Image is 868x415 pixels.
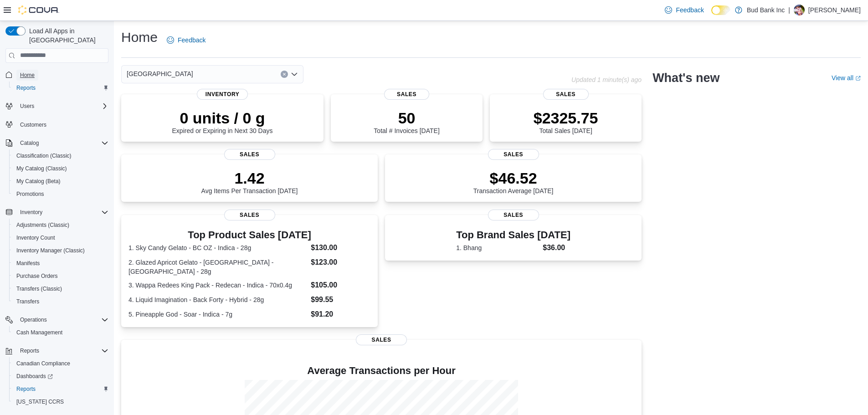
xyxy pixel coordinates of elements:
[20,347,39,354] span: Reports
[201,169,298,187] p: 1.42
[178,36,205,45] span: Feedback
[16,138,108,149] span: Catalog
[711,15,712,15] span: Dark Mode
[13,189,108,200] span: Promotions
[456,230,570,241] h3: Top Brand Sales [DATE]
[13,245,88,256] a: Inventory Manager (Classic)
[128,230,370,241] h3: Top Product Sales [DATE]
[311,242,370,253] dd: $130.00
[534,109,598,134] div: Total Sales [DATE]
[13,232,108,243] span: Inventory Count
[9,357,112,370] button: Canadian Compliance
[20,209,42,216] span: Inventory
[534,109,598,127] p: $2325.75
[16,165,67,172] span: My Catalog (Classic)
[26,26,108,45] span: Load All Apps in [GEOGRAPHIC_DATA]
[16,190,44,198] span: Promotions
[788,5,790,15] p: |
[128,365,634,376] h4: Average Transactions per Hour
[711,5,730,15] input: Dark Mode
[13,189,48,200] a: Promotions
[13,396,67,407] a: [US_STATE] CCRS
[128,295,307,304] dt: 4. Liquid Imagination - Back Forty - Hybrid - 28g
[13,358,108,369] span: Canadian Compliance
[311,309,370,320] dd: $91.20
[356,334,407,345] span: Sales
[16,84,36,92] span: Reports
[16,207,108,218] span: Inventory
[9,149,112,162] button: Classification (Classic)
[16,119,50,130] a: Customers
[2,68,112,82] button: Home
[13,358,74,369] a: Canadian Compliance
[13,258,108,269] span: Manifests
[13,384,108,395] span: Reports
[676,5,704,15] span: Feedback
[16,69,108,81] span: Home
[13,245,108,256] span: Inventory Manager (Classic)
[13,296,43,307] a: Transfers
[16,298,39,305] span: Transfers
[13,296,108,307] span: Transfers
[291,71,298,78] button: Open list of options
[128,243,307,252] dt: 1. Sky Candy Gelato - BC OZ - Indica - 28g
[2,206,112,219] button: Inventory
[281,71,288,78] button: Clear input
[374,109,439,134] div: Total # Invoices [DATE]
[16,178,61,185] span: My Catalog (Beta)
[16,345,43,356] button: Reports
[311,280,370,291] dd: $105.00
[13,271,108,282] span: Purchase Orders
[16,360,70,367] span: Canadian Compliance
[9,257,112,270] button: Manifests
[9,162,112,175] button: My Catalog (Classic)
[9,282,112,295] button: Transfers (Classic)
[16,138,42,149] button: Catalog
[456,243,539,252] dt: 1. Bhang
[20,72,35,79] span: Home
[20,121,46,128] span: Customers
[13,150,108,161] span: Classification (Classic)
[16,385,36,393] span: Reports
[13,258,43,269] a: Manifests
[747,5,785,15] p: Bud Bank Inc
[9,219,112,231] button: Adjustments (Classic)
[652,71,719,85] h2: What's new
[201,169,298,195] div: Avg Items Per Transaction [DATE]
[794,5,805,15] div: Darren Lopes
[9,231,112,244] button: Inventory Count
[2,137,112,149] button: Catalog
[13,384,39,395] a: Reports
[13,82,39,93] a: Reports
[16,70,38,81] a: Home
[9,295,112,308] button: Transfers
[9,270,112,282] button: Purchase Orders
[9,244,112,257] button: Inventory Manager (Classic)
[13,163,108,174] span: My Catalog (Classic)
[9,395,112,408] button: [US_STATE] CCRS
[9,383,112,395] button: Reports
[16,373,53,380] span: Dashboards
[13,371,108,382] span: Dashboards
[832,74,861,82] a: View allExternal link
[13,371,56,382] a: Dashboards
[16,272,58,280] span: Purchase Orders
[311,257,370,268] dd: $123.00
[20,102,34,110] span: Users
[543,89,589,100] span: Sales
[543,242,570,253] dd: $36.00
[374,109,439,127] p: 50
[9,175,112,188] button: My Catalog (Beta)
[13,283,108,294] span: Transfers (Classic)
[16,285,62,292] span: Transfers (Classic)
[13,283,66,294] a: Transfers (Classic)
[488,149,539,160] span: Sales
[16,260,40,267] span: Manifests
[16,221,69,229] span: Adjustments (Classic)
[13,396,108,407] span: Washington CCRS
[488,210,539,220] span: Sales
[128,258,307,276] dt: 2. Glazed Apricot Gelato - [GEOGRAPHIC_DATA] - [GEOGRAPHIC_DATA] - 28g
[13,82,108,93] span: Reports
[2,344,112,357] button: Reports
[473,169,554,187] p: $46.52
